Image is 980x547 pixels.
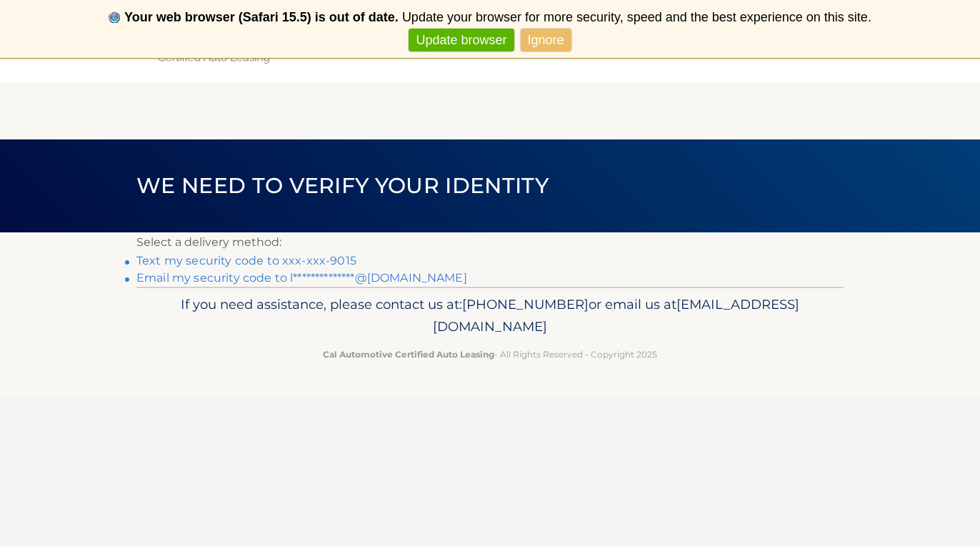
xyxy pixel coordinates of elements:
[146,347,834,362] p: - All Rights Reserved - Copyright 2025
[136,232,844,252] p: Select a delivery method:
[323,349,494,360] strong: Cal Automotive Certified Auto Leasing
[521,29,571,52] a: Ignore
[409,29,514,52] a: Update browser
[402,10,871,24] span: Update your browser for more security, speed and the best experience on this site.
[462,296,589,312] span: [PHONE_NUMBER]
[146,293,834,339] p: If you need assistance, please contact us at: or email us at
[136,254,356,267] a: Text my security code to xxx-xxx-9015
[124,10,399,24] b: Your web browser (Safari 15.5) is out of date.
[136,172,549,199] span: We need to verify your identity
